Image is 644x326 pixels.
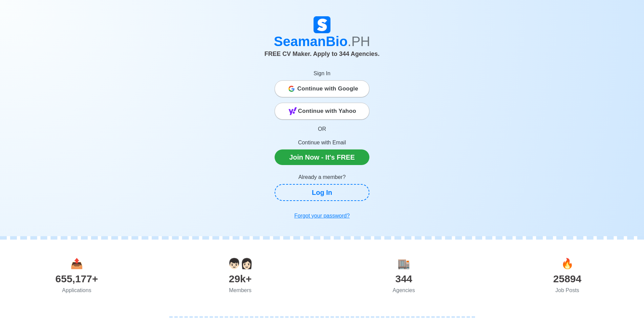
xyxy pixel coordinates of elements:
[297,82,358,96] span: Continue with Google
[275,139,369,147] p: Continue with Email
[70,258,83,269] span: applications
[275,184,369,201] a: Log In
[228,258,253,269] span: users
[275,125,369,133] p: OR
[294,213,350,219] u: Forgot your password?
[275,69,369,78] p: Sign In
[264,50,380,57] span: FREE CV Maker. Apply to 344 Agencies.
[275,80,369,97] button: Continue with Google
[561,258,574,269] span: jobs
[348,34,370,49] span: .PH
[158,271,322,286] div: 29k+
[322,271,486,286] div: 344
[322,286,486,294] div: Agencies
[398,258,410,269] span: agencies
[275,103,369,120] button: Continue with Yahoo
[314,16,330,33] img: Logo
[298,104,356,118] span: Continue with Yahoo
[275,209,369,223] a: Forgot your password?
[275,149,369,165] a: Join Now - It's FREE
[158,286,322,294] div: Members
[134,33,510,49] h1: SeamanBio
[275,173,369,181] p: Already a member?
